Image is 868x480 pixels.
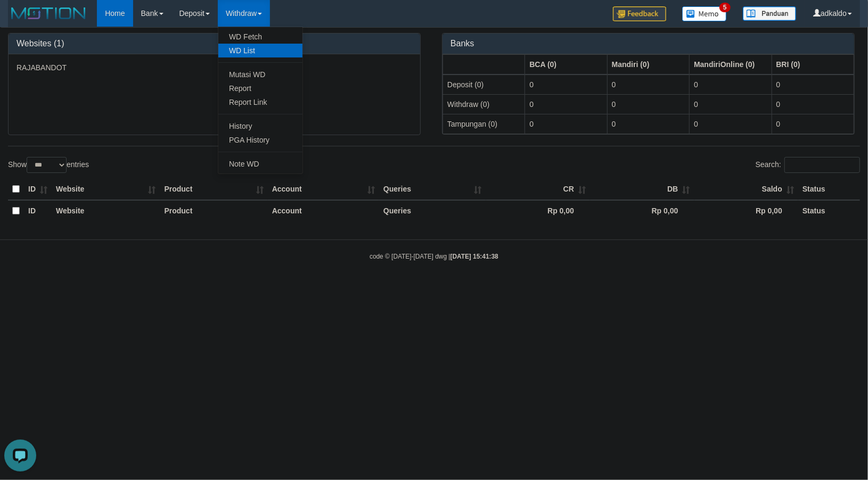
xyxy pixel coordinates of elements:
[772,114,854,134] td: 0
[8,157,89,173] label: Show entries
[772,94,854,114] td: 0
[690,114,772,134] td: 0
[451,39,846,48] h3: Banks
[756,157,860,173] label: Search:
[379,200,486,221] th: Queries
[8,5,89,21] img: MOTION_logo.png
[160,200,268,221] th: Product
[4,4,36,36] button: Open LiveChat chat widget
[218,133,302,147] a: PGA History
[52,179,160,200] th: Website
[268,200,379,221] th: Account
[590,200,694,221] th: Rp 0,00
[486,179,590,200] th: CR
[218,44,302,57] a: WD List
[218,95,302,109] a: Report Link
[525,75,607,95] td: 0
[607,114,689,134] td: 0
[443,75,525,95] td: Deposit (0)
[218,68,302,81] a: Mutasi WD
[607,94,689,114] td: 0
[160,179,268,200] th: Product
[784,157,860,173] input: Search:
[24,200,52,221] th: ID
[798,179,860,200] th: Status
[525,54,607,75] th: Group: activate to sort column ascending
[27,157,67,173] select: Showentries
[694,200,799,221] th: Rp 0,00
[682,6,727,21] img: Button%20Memo.svg
[694,179,799,200] th: Saldo
[690,54,772,75] th: Group: activate to sort column ascending
[607,75,689,95] td: 0
[218,81,302,95] a: Report
[525,94,607,114] td: 0
[17,62,412,73] p: RAJABANDOT
[370,253,498,260] small: code © [DATE]-[DATE] dwg |
[798,200,860,221] th: Status
[443,94,525,114] td: Withdraw (0)
[613,6,666,21] img: Feedback.jpg
[607,54,689,75] th: Group: activate to sort column ascending
[24,179,52,200] th: ID
[268,179,379,200] th: Account
[17,39,412,48] h3: Websites (1)
[218,157,302,171] a: Note WD
[451,253,498,260] strong: [DATE] 15:41:38
[218,30,302,44] a: WD Fetch
[690,94,772,114] td: 0
[443,114,525,134] td: Tampungan (0)
[218,119,302,133] a: History
[52,200,160,221] th: Website
[443,54,525,75] th: Group: activate to sort column ascending
[743,6,796,21] img: panduan.png
[719,3,731,12] span: 5
[590,179,694,200] th: DB
[772,75,854,95] td: 0
[379,179,486,200] th: Queries
[690,75,772,95] td: 0
[772,54,854,75] th: Group: activate to sort column ascending
[486,200,590,221] th: Rp 0,00
[525,114,607,134] td: 0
